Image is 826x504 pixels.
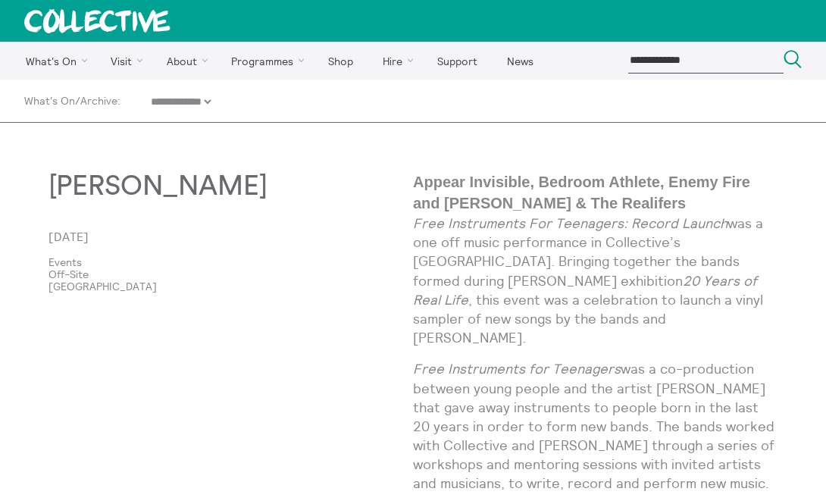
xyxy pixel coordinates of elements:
a: Visit [98,42,151,80]
a: About [153,42,215,80]
a: Shop [314,42,366,80]
a: [GEOGRAPHIC_DATA] [48,280,389,293]
h3: Appear Invisible, Bedroom Athlete, Enemy Fire and [PERSON_NAME] & The Realifers [413,171,778,214]
p: was a co-production between young people and the artist [PERSON_NAME] that gave away instruments ... [413,359,778,493]
h3: [PERSON_NAME] [48,171,304,202]
a: Support [424,42,490,80]
a: What's On [12,42,95,80]
em: Free Instruments for Teenagers [413,360,621,377]
a: News [493,42,546,80]
a: Hire [370,42,421,80]
p: [DATE] [48,230,413,243]
a: What's On [24,95,75,107]
p: was a one off music performance in Collective’s [GEOGRAPHIC_DATA]. Bringing together the bands fo... [413,214,778,347]
a: Archive: [80,95,120,107]
a: Off-Site [48,268,389,280]
a: Programmes [218,42,312,80]
em: 20 Years of Real Life [413,272,757,308]
a: Events [48,256,389,268]
em: Free Instruments For Teenagers: Record Launch [413,214,727,232]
